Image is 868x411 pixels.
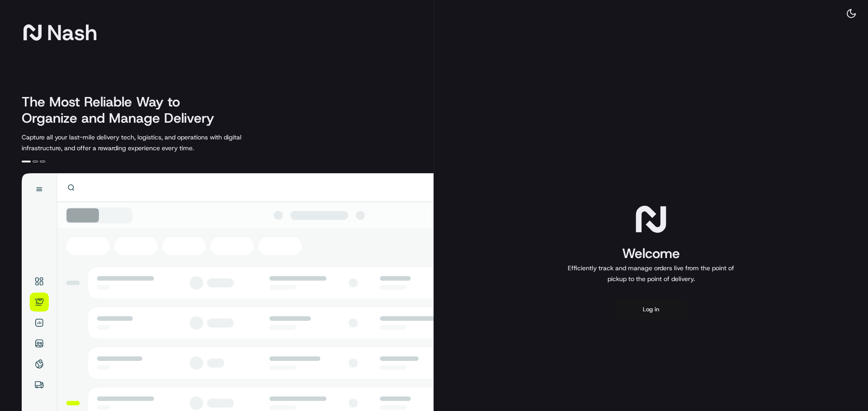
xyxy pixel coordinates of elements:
[564,245,738,263] h1: Welcome
[564,263,738,284] p: Efficiently track and manage orders live from the point of pickup to the point of delivery.
[47,23,97,42] span: Nash
[22,132,282,153] p: Capture all your last-mile delivery tech, logistics, and operations with digital infrastructure, ...
[615,299,687,320] button: Log in
[22,94,224,126] h2: The Most Reliable Way to Organize and Manage Delivery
